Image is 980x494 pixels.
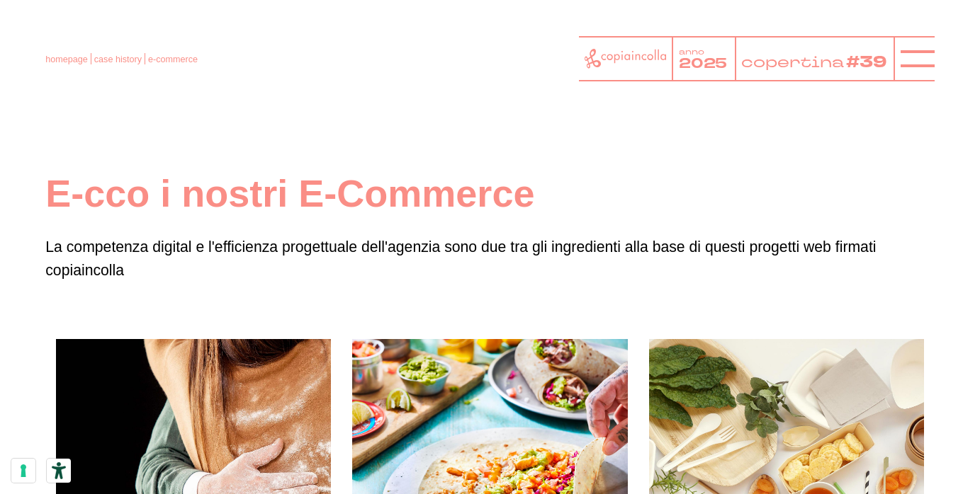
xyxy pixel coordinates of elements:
tspan: #39 [846,52,887,74]
button: Strumenti di accessibilità [47,459,71,483]
tspan: 2025 [679,53,728,72]
tspan: copertina [741,52,844,72]
tspan: anno [679,47,704,57]
p: La competenza digital e l'efficienza progettuale dell'agenzia sono due tra gli ingredienti alla b... [45,235,934,283]
h1: E-cco i nostri E-Commerce [45,170,934,218]
button: Le tue preferenze relative al consenso per le tecnologie di tracciamento [11,459,35,483]
a: case history [94,54,142,64]
a: homepage [45,54,88,64]
a: e-commerce [148,54,198,64]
